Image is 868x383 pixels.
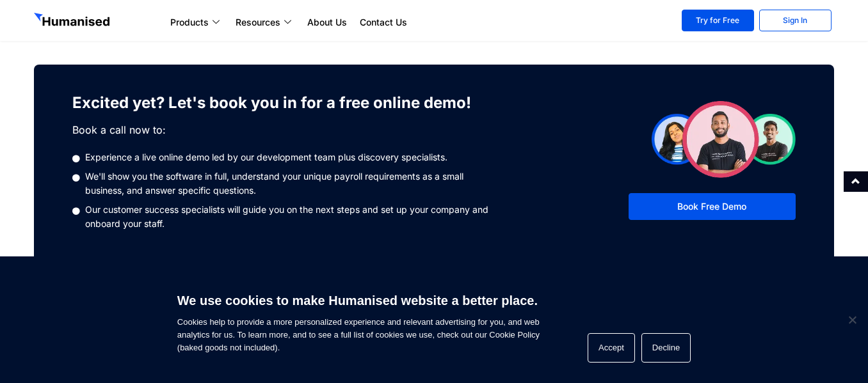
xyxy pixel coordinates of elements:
[641,333,691,363] button: Decline
[82,203,492,231] span: Our customer success specialists will guide you on the next steps and set up your company and onb...
[588,333,635,363] button: Accept
[629,193,796,220] a: Book Free Demo
[301,15,353,30] a: About Us
[846,313,858,326] span: Decline
[34,13,112,29] img: GetHumanised Logo
[177,285,540,354] span: Cookies help to provide a more personalized experience and relevant advertising for you, and web ...
[353,15,414,30] a: Contact Us
[82,150,447,164] span: Experience a live online demo led by our development team plus discovery specialists.
[759,10,832,31] a: Sign In
[229,15,301,30] a: Resources
[164,15,229,30] a: Products
[682,10,754,31] a: Try for Free
[72,90,492,116] h3: Excited yet? Let's book you in for a free online demo!
[82,169,492,198] span: We'll show you the software in full, understand your unique payroll requirements as a small busin...
[177,292,540,309] h6: We use cookies to make Humanised website a better place.
[72,122,492,137] p: Book a call now to:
